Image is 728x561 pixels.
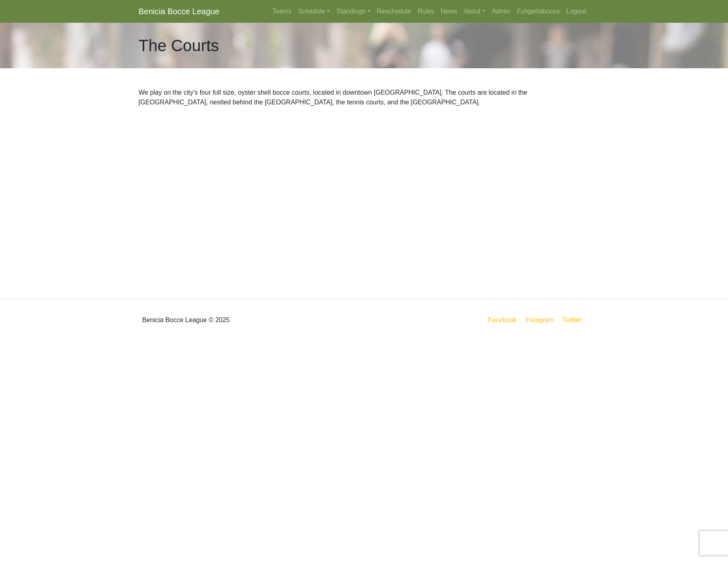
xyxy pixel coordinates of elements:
[132,305,364,335] div: Benicia Bocce League © 2025
[460,3,489,19] a: About
[374,3,415,19] a: Reschedule
[513,3,563,19] a: Fuhgettabocce
[523,315,555,325] a: Instagram
[269,3,295,19] a: Teams
[333,3,373,19] a: Standings
[561,315,588,325] a: Twitter
[139,3,219,19] a: Benicia Bocce League
[139,88,589,107] p: We play on the city's four full size, oyster shell bocce courts, located in downtown [GEOGRAPHIC_...
[487,315,518,325] a: Facebook
[295,3,333,19] a: Schedule
[438,3,460,19] a: News
[139,36,219,55] h1: The Courts
[489,3,513,19] a: Admin
[563,3,589,19] a: Logout
[414,3,438,19] a: Rules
